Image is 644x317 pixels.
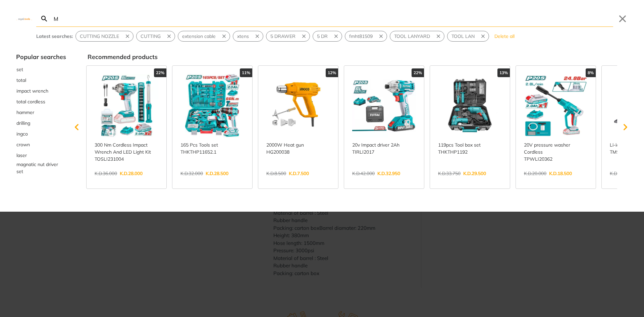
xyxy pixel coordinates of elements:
[136,31,175,42] div: Suggestion: CUTTING
[266,31,300,41] button: Select suggestion: 5 DRAWER
[617,13,628,24] button: Close
[123,31,133,41] button: Remove suggestion: CUTTING NOZZLE
[394,33,430,40] span: TOOL LANYARD
[619,120,632,134] svg: Scroll right
[270,33,296,40] span: 5 DRAWER
[237,33,249,40] span: xtens
[16,107,66,118] div: Suggestion: hammer
[16,128,66,139] button: Select suggestion: ingco
[178,31,230,42] div: Suggestion: extension cable
[16,64,66,75] button: Select suggestion: set
[88,52,628,61] div: Recommended products
[16,128,66,139] div: Suggestion: ingco
[16,86,66,96] button: Select suggestion: impact wrench
[254,33,260,39] svg: Remove suggestion: xtens
[492,31,517,42] button: Delete all
[345,31,377,41] button: Select suggestion: fmht81509
[16,109,34,116] span: hammer
[240,68,252,77] div: 11%
[16,139,66,150] div: Suggestion: crown
[16,75,66,86] button: Select suggestion: total
[16,161,66,175] button: Select suggestion: magnatic nut driver set
[75,31,133,42] div: Suggestion: CUTTING NOZZLE
[178,31,220,41] button: Select suggestion: extension cable
[233,31,253,41] button: Select suggestion: xtens
[326,68,338,77] div: 12%
[345,31,387,42] div: Suggestion: fmht81509
[253,31,263,41] button: Remove suggestion: xtens
[378,33,384,39] svg: Remove suggestion: fmht81509
[447,31,489,42] div: Suggestion: TOOL LAN
[586,68,596,77] div: 8%
[154,68,166,77] div: 22%
[333,33,339,39] svg: Remove suggestion: 5 DR
[16,150,66,161] div: Suggestion: laser
[16,52,66,61] div: Popular searches
[497,68,510,77] div: 13%
[435,33,441,39] svg: Remove suggestion: TOOL LANYARD
[16,75,66,86] div: Suggestion: total
[80,33,119,40] span: CUTTING NOZZLE
[451,33,475,40] span: TOOL LAN
[16,88,48,95] span: impact wrench
[16,17,32,20] img: Close
[16,120,30,127] span: drilling
[16,66,23,73] span: set
[52,11,613,27] input: Search…
[182,33,216,40] span: extension cable
[390,31,434,41] button: Select suggestion: TOOL LANYARD
[16,64,66,75] div: Suggestion: set
[36,33,73,40] div: Latest searches:
[166,33,172,39] svg: Remove suggestion: CUTTING
[16,96,66,107] button: Select suggestion: total cordless
[434,31,444,41] button: Remove suggestion: TOOL LANYARD
[16,161,66,175] div: Suggestion: magnatic nut driver set
[137,31,165,41] button: Select suggestion: CUTTING
[16,139,66,150] button: Select suggestion: crown
[16,98,45,105] span: total cordless
[300,31,310,41] button: Remove suggestion: 5 DRAWER
[16,107,66,118] button: Select suggestion: hammer
[16,152,27,159] span: laser
[412,68,424,77] div: 22%
[377,31,387,41] button: Remove suggestion: fmht81509
[16,161,66,175] span: magnatic nut driver set
[141,33,161,40] span: CUTTING
[16,130,28,138] span: ingco
[40,15,48,23] svg: Search
[165,31,175,41] button: Remove suggestion: CUTTING
[16,77,26,84] span: total
[70,120,84,134] svg: Scroll left
[220,31,230,41] button: Remove suggestion: extension cable
[16,141,30,148] span: crown
[221,33,227,39] svg: Remove suggestion: extension cable
[317,33,328,40] span: 5 DR
[16,118,66,128] div: Suggestion: drilling
[16,96,66,107] div: Suggestion: total cordless
[332,31,342,41] button: Remove suggestion: 5 DR
[313,31,342,42] div: Suggestion: 5 DR
[313,31,332,41] button: Select suggestion: 5 DR
[233,31,263,42] div: Suggestion: xtens
[301,33,307,39] svg: Remove suggestion: 5 DRAWER
[480,33,486,39] svg: Remove suggestion: TOOL LAN
[16,86,66,96] div: Suggestion: impact wrench
[76,31,123,41] button: Select suggestion: CUTTING NOZZLE
[390,31,444,42] div: Suggestion: TOOL LANYARD
[16,150,66,161] button: Select suggestion: laser
[266,31,310,42] div: Suggestion: 5 DRAWER
[124,33,130,39] svg: Remove suggestion: CUTTING NOZZLE
[349,33,373,40] span: fmht81509
[479,31,489,41] button: Remove suggestion: TOOL LAN
[16,118,66,128] button: Select suggestion: drilling
[447,31,479,41] button: Select suggestion: TOOL LAN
